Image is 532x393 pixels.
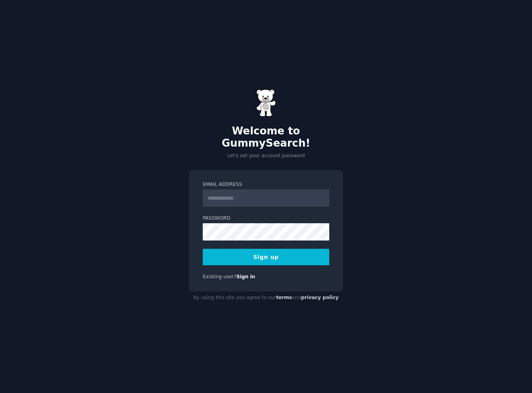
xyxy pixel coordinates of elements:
[276,295,292,300] a: terms
[203,181,329,188] label: Email Address
[189,125,343,150] h2: Welcome to GummySearch!
[301,295,339,300] a: privacy policy
[189,152,343,160] p: Let's set your account password
[189,292,343,304] div: By using this site you agree to our and
[237,274,255,279] a: Sign in
[256,89,276,117] img: Gummy Bear
[203,215,329,222] label: Password
[203,274,237,279] span: Existing user?
[203,249,329,265] button: Sign up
